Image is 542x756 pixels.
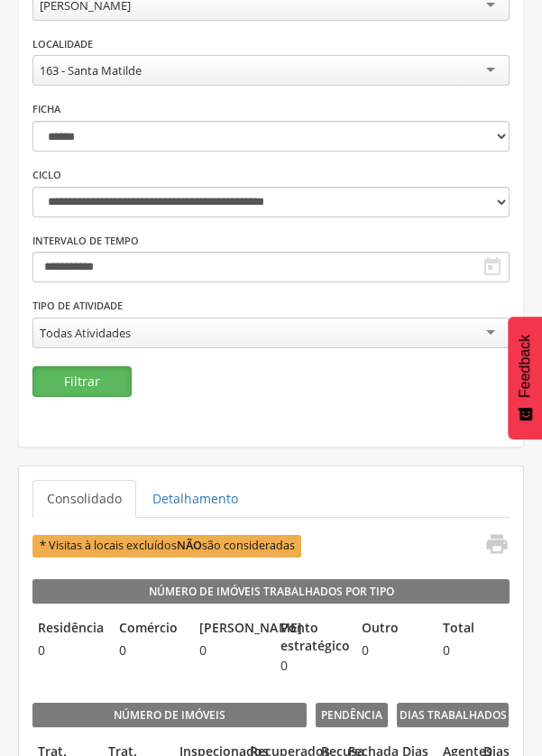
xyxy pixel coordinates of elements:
legend: Número de Imóveis Trabalhados por Tipo [32,579,510,604]
a: Consolidado [32,480,136,518]
legend: Comércio [114,619,186,640]
legend: Dias Trabalhados [397,703,510,728]
span: 0 [194,641,266,659]
legend: [PERSON_NAME] [194,619,266,640]
legend: Outro [356,619,428,640]
span: 0 [114,641,186,659]
label: Tipo de Atividade [32,299,123,313]
legend: Número de imóveis [32,703,307,728]
legend: Total [437,619,510,640]
span: * Visitas à locais excluídos são consideradas [32,535,301,558]
div: Todas Atividades [40,325,131,341]
a: Detalhamento [138,480,253,518]
span: 0 [32,641,105,659]
button: Filtrar [32,366,132,397]
span: 0 [356,641,428,659]
label: Localidade [32,37,93,51]
button: Feedback - Mostrar pesquisa [508,317,542,439]
span: 0 [437,641,510,659]
span: Feedback [517,335,533,398]
legend: Ponto estratégico [275,619,347,655]
i:  [482,256,503,278]
a:  [473,531,509,561]
legend: Residência [32,619,105,640]
label: Intervalo de Tempo [32,234,139,248]
b: NÃO [177,538,202,553]
div: 163 - Santa Matilde [40,62,142,78]
label: Ciclo [32,168,61,182]
legend: Pendência [316,703,388,728]
i:  [483,531,509,557]
label: Ficha [32,102,60,116]
span: 0 [275,657,347,675]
